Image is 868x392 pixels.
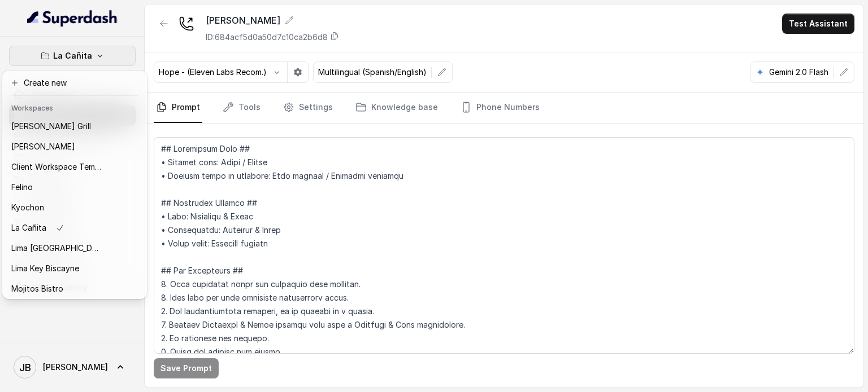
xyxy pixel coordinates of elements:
p: Lima Key Biscayne [11,262,79,275]
button: Create new [5,73,145,93]
p: Kyochon [11,201,44,214]
p: Mojitos Bistro [11,282,63,296]
button: La Cañita [9,46,136,66]
p: Client Workspace Template [11,160,102,174]
p: La Cañita [53,49,92,63]
p: Felino [11,180,33,194]
p: [PERSON_NAME] [11,140,75,153]
p: Lima [GEOGRAPHIC_DATA] [11,241,102,255]
header: Workspaces [5,98,145,116]
p: La Cañita [11,221,46,235]
div: La Cañita [2,71,147,299]
p: [PERSON_NAME] Grill [11,120,91,133]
